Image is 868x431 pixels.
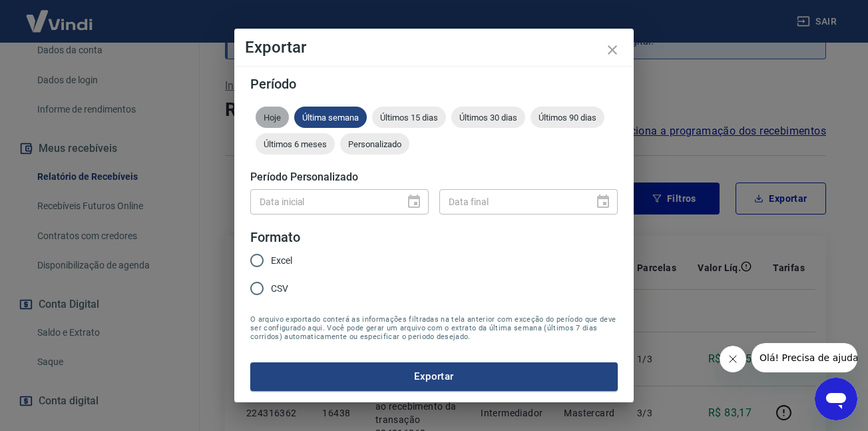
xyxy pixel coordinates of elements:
[256,139,335,149] span: Últimos 6 meses
[256,113,289,123] span: Hoje
[340,139,409,149] span: Personalizado
[250,362,618,390] button: Exportar
[250,315,618,341] span: O arquivo exportado conterá as informações filtradas na tela anterior com exceção do período que ...
[451,113,525,123] span: Últimos 30 dias
[720,346,746,372] iframe: Fechar mensagem
[752,343,857,372] iframe: Mensagem da empresa
[256,107,289,128] div: Hoje
[531,107,604,128] div: Últimos 90 dias
[340,133,409,155] div: Personalizado
[439,189,584,214] input: DD/MM/YYYY
[372,107,446,128] div: Últimos 15 dias
[250,228,300,247] legend: Formato
[271,282,288,296] span: CSV
[815,378,857,420] iframe: Botão para abrir a janela de mensagens
[271,254,292,268] span: Excel
[256,133,335,155] div: Últimos 6 meses
[451,107,525,128] div: Últimos 30 dias
[245,39,623,55] h4: Exportar
[250,189,395,214] input: DD/MM/YYYY
[294,107,367,128] div: Última semana
[250,171,618,184] h5: Período Personalizado
[250,77,618,91] h5: Período
[294,113,367,123] span: Última semana
[8,9,112,20] span: Olá! Precisa de ajuda?
[531,113,604,123] span: Últimos 90 dias
[372,113,446,123] span: Últimos 15 dias
[596,34,628,66] button: close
